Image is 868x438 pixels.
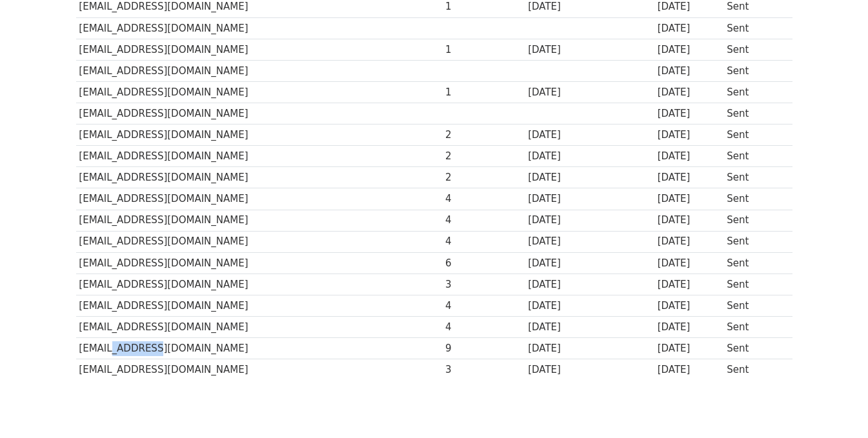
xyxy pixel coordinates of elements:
div: [DATE] [528,341,651,356]
div: [DATE] [528,149,651,164]
div: 4 [445,299,522,314]
div: 9 [445,341,522,356]
div: [DATE] [528,85,651,100]
div: [DATE] [528,128,651,143]
div: 1 [445,85,522,100]
div: [DATE] [658,341,721,356]
div: [DATE] [528,299,651,314]
div: [DATE] [528,234,651,249]
td: Sent [723,252,783,274]
div: 2 [445,170,522,185]
div: [DATE] [528,320,651,335]
div: [DATE] [658,170,721,185]
td: Sent [723,167,783,188]
td: [EMAIL_ADDRESS][DOMAIN_NAME] [76,39,443,60]
div: 4 [445,213,522,228]
td: Sent [723,17,783,39]
div: 4 [445,192,522,206]
div: [DATE] [528,170,651,185]
div: [DATE] [528,43,651,57]
div: 3 [445,363,522,377]
div: [DATE] [658,363,721,377]
td: Sent [723,82,783,103]
div: [DATE] [528,192,651,206]
iframe: Chat Widget [803,376,868,438]
div: 4 [445,320,522,335]
div: 2 [445,128,522,143]
div: 2 [445,149,522,164]
div: 6 [445,256,522,271]
td: [EMAIL_ADDRESS][DOMAIN_NAME] [76,167,443,188]
td: [EMAIL_ADDRESS][DOMAIN_NAME] [76,338,443,359]
td: [EMAIL_ADDRESS][DOMAIN_NAME] [76,60,443,81]
td: Sent [723,359,783,381]
td: Sent [723,103,783,124]
div: [DATE] [658,128,721,143]
div: [DATE] [658,299,721,314]
td: Sent [723,210,783,231]
td: Sent [723,146,783,167]
div: [DATE] [658,320,721,335]
div: 4 [445,234,522,249]
td: Sent [723,39,783,60]
td: [EMAIL_ADDRESS][DOMAIN_NAME] [76,231,443,252]
div: [DATE] [658,64,721,79]
td: Sent [723,295,783,316]
div: [DATE] [528,277,651,292]
td: [EMAIL_ADDRESS][DOMAIN_NAME] [76,188,443,210]
div: [DATE] [658,149,721,164]
td: Sent [723,338,783,359]
td: Sent [723,60,783,81]
td: Sent [723,188,783,210]
div: [DATE] [658,21,721,36]
td: [EMAIL_ADDRESS][DOMAIN_NAME] [76,103,443,124]
div: [DATE] [528,363,651,377]
td: [EMAIL_ADDRESS][DOMAIN_NAME] [76,82,443,103]
div: 3 [445,277,522,292]
div: [DATE] [658,256,721,271]
div: [DATE] [658,43,721,57]
td: [EMAIL_ADDRESS][DOMAIN_NAME] [76,359,443,381]
td: Sent [723,274,783,295]
div: 1 [445,43,522,57]
td: [EMAIL_ADDRESS][DOMAIN_NAME] [76,124,443,146]
td: [EMAIL_ADDRESS][DOMAIN_NAME] [76,210,443,231]
td: [EMAIL_ADDRESS][DOMAIN_NAME] [76,317,443,338]
td: [EMAIL_ADDRESS][DOMAIN_NAME] [76,146,443,167]
td: Sent [723,124,783,146]
td: [EMAIL_ADDRESS][DOMAIN_NAME] [76,252,443,274]
div: [DATE] [658,106,721,121]
div: [DATE] [658,277,721,292]
td: [EMAIL_ADDRESS][DOMAIN_NAME] [76,17,443,39]
td: [EMAIL_ADDRESS][DOMAIN_NAME] [76,295,443,316]
div: [DATE] [658,234,721,249]
div: [DATE] [658,213,721,228]
td: Sent [723,317,783,338]
div: [DATE] [658,192,721,206]
div: [DATE] [658,85,721,100]
td: [EMAIL_ADDRESS][DOMAIN_NAME] [76,274,443,295]
div: [DATE] [528,256,651,271]
div: [DATE] [528,213,651,228]
td: Sent [723,231,783,252]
